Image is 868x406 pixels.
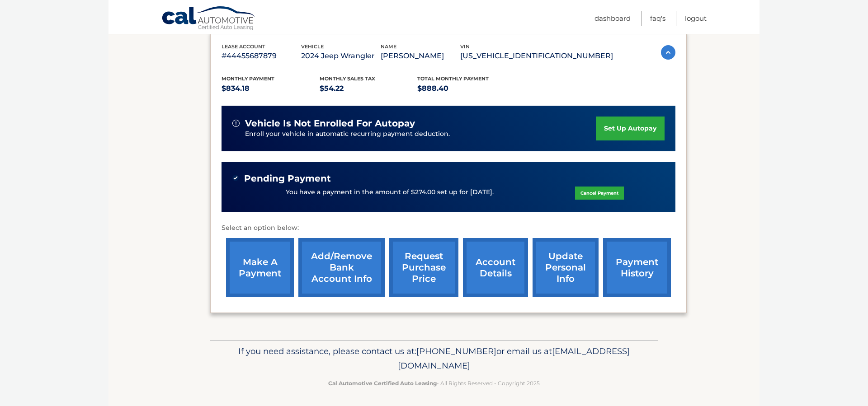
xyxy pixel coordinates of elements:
span: [EMAIL_ADDRESS][DOMAIN_NAME] [398,346,630,371]
a: account details [463,238,528,297]
img: alert-white.svg [232,120,240,127]
a: make a payment [226,238,294,297]
img: accordion-active.svg [661,45,675,60]
span: vehicle [301,43,324,50]
span: vin [460,43,470,50]
span: vehicle is not enrolled for autopay [245,118,415,129]
span: lease account [222,43,265,50]
p: $888.40 [417,82,515,95]
p: Select an option below: [222,223,675,233]
span: Monthly Payment [222,75,274,82]
p: $834.18 [222,82,320,95]
p: - All Rights Reserved - Copyright 2025 [216,378,652,388]
a: Logout [685,11,707,26]
p: $54.22 [320,82,418,95]
p: #44455687879 [222,50,301,62]
span: Pending Payment [244,173,331,184]
p: 2024 Jeep Wrangler [301,50,381,62]
span: [PHONE_NUMBER] [416,346,496,356]
a: Dashboard [594,11,631,26]
span: name [381,43,396,50]
a: set up autopay [596,117,665,140]
p: [US_VEHICLE_IDENTIFICATION_NUMBER] [460,50,613,62]
span: Total Monthly Payment [417,75,489,82]
p: Enroll your vehicle in automatic recurring payment deduction. [245,129,596,139]
a: Add/Remove bank account info [298,238,385,297]
a: payment history [603,238,671,297]
span: Monthly sales Tax [320,75,375,82]
p: [PERSON_NAME] [381,50,460,62]
a: FAQ's [650,11,665,26]
strong: Cal Automotive Certified Auto Leasing [328,380,437,387]
a: Cancel Payment [575,187,624,200]
a: update personal info [533,238,599,297]
a: request purchase price [389,238,458,297]
a: Cal Automotive [161,6,256,32]
p: If you need assistance, please contact us at: or email us at [216,344,652,373]
img: check-green.svg [232,175,239,181]
p: You have a payment in the amount of $274.00 set up for [DATE]. [286,187,494,197]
